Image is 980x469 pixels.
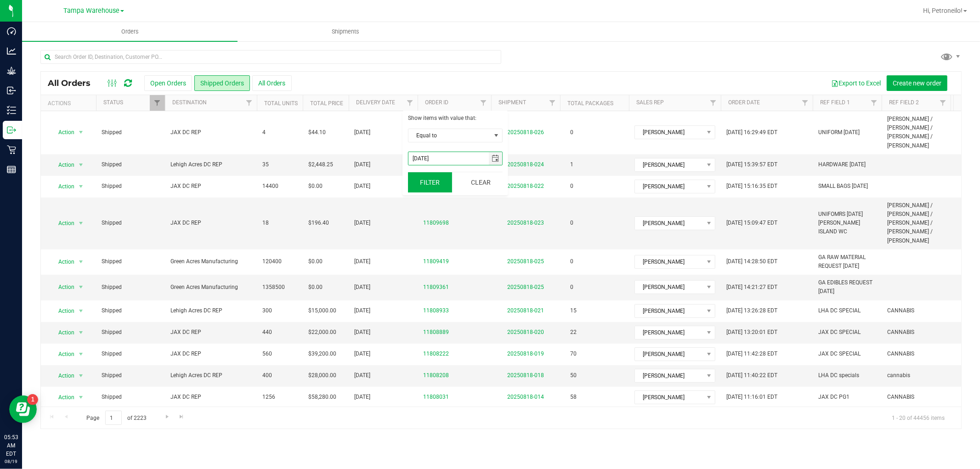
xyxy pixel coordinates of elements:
span: [DATE] 14:28:50 EDT [726,257,777,266]
a: Filter [476,95,491,111]
inline-svg: Inventory [7,106,16,115]
span: 300 [262,306,272,315]
span: [DATE] 11:16:01 EDT [726,393,777,401]
input: 1 [105,411,122,425]
span: 1256 [262,393,275,401]
span: Orders [109,28,151,36]
iframe: Resource center unread badge [27,394,38,405]
span: [DATE] [354,306,370,315]
span: Green Acres Manufacturing [170,283,251,292]
span: select [489,152,502,165]
a: Ref Field 2 [889,99,919,106]
span: JAX DC SPECIAL [818,328,861,337]
span: All Orders [48,78,100,88]
span: 0 [566,180,578,193]
span: CANNABIS [887,306,914,315]
span: [PERSON_NAME] / [PERSON_NAME] / [PERSON_NAME] / [PERSON_NAME] [887,115,945,150]
span: [DATE] [354,219,370,227]
span: 0 [566,281,578,294]
span: select [75,158,87,171]
span: 1 [566,158,578,171]
span: JAX DC REP [170,328,251,337]
span: JAX DC REP [170,219,251,227]
span: 1358500 [262,283,285,292]
span: Action [50,217,75,230]
span: $44.10 [308,128,326,137]
span: JAX DC SPECIAL [818,350,861,358]
span: [PERSON_NAME] [635,391,703,404]
span: [PERSON_NAME] [635,217,703,230]
span: [PERSON_NAME] [635,305,703,317]
span: JAX DC PG1 [818,393,850,401]
span: 35 [262,160,269,169]
span: Tampa Warehouse [63,7,119,15]
span: LHA DC specials [818,371,859,380]
a: Go to the next page [160,411,174,423]
span: JAX DC REP [170,128,251,137]
a: Filter [150,95,165,111]
a: 20250818-021 [507,307,544,314]
span: CANNABIS [887,328,914,337]
p: 08/19 [4,458,18,465]
span: [DATE] 13:26:28 EDT [726,306,777,315]
a: 20250818-025 [507,284,544,290]
span: Equal to [408,129,491,142]
a: Filter [935,95,951,111]
a: Delivery Date [356,99,395,106]
span: [DATE] [354,182,370,191]
span: [DATE] [354,371,370,380]
span: 400 [262,371,272,380]
button: All Orders [252,75,292,91]
span: SMALL BAGS [DATE] [818,182,868,191]
a: Filter [798,95,813,111]
a: Filter [242,95,257,111]
a: Filter [867,95,882,111]
span: Shipped [102,371,159,380]
span: Shipments [319,28,372,36]
span: $0.00 [308,257,323,266]
span: 120400 [262,257,282,266]
span: Shipped [102,393,159,401]
span: Shipped [102,160,159,169]
span: 1 - 20 of 44456 items [884,411,952,424]
span: select [491,129,502,142]
span: [DATE] [354,160,370,169]
iframe: Resource center [9,396,37,423]
span: Shipped [102,128,159,137]
span: 18 [262,219,269,227]
span: [DATE] 11:40:22 EDT [726,371,777,380]
a: Filter [545,95,560,111]
span: CANNABIS [887,393,914,401]
span: 22 [566,326,581,339]
button: Create new order [887,75,947,91]
span: $0.00 [308,283,323,292]
div: Actions [48,100,92,107]
span: Action [50,158,75,171]
span: [DATE] [354,328,370,337]
span: Action [50,255,75,268]
a: Destination [172,99,207,106]
a: Order Date [728,99,760,106]
inline-svg: Retail [7,145,16,154]
span: [PERSON_NAME] [635,326,703,339]
a: Orders [22,22,238,41]
form: Show items with value that: [402,111,508,195]
span: LHA DC SPECIAL [818,306,861,315]
span: Operator [408,129,503,142]
span: [PERSON_NAME] [635,281,703,294]
a: 11809698 [423,219,449,227]
span: Shipped [102,257,159,266]
span: Page of 2223 [79,411,154,425]
span: select [75,126,87,139]
span: select [75,255,87,268]
span: Shipped [102,328,159,337]
p: 05:53 AM EDT [4,433,18,458]
span: 0 [566,255,578,268]
span: [DATE] [354,393,370,401]
span: Action [50,348,75,361]
span: UNIFORM [DATE] [818,128,860,137]
a: 20250818-014 [507,394,544,400]
span: 0 [566,126,578,139]
button: Clear [459,172,503,192]
a: 20250818-022 [507,183,544,189]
